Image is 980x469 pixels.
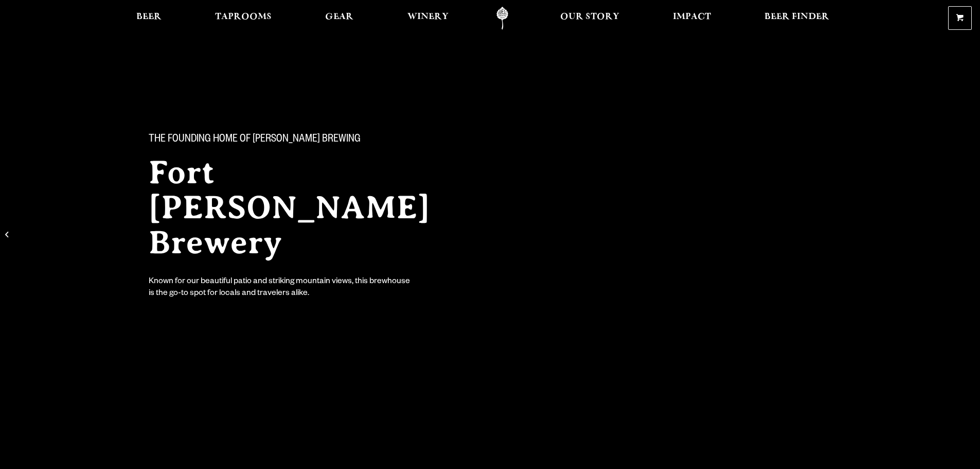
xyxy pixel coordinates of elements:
[673,13,711,21] span: Impact
[208,7,278,30] a: Taprooms
[764,13,829,21] span: Beer Finder
[554,7,626,30] a: Our Story
[215,13,272,21] span: Taprooms
[560,13,619,21] span: Our Story
[318,7,360,30] a: Gear
[325,13,353,21] span: Gear
[666,7,718,30] a: Impact
[149,133,361,147] span: The Founding Home of [PERSON_NAME] Brewing
[136,13,162,21] span: Beer
[407,13,449,21] span: Winery
[149,155,470,260] h2: Fort [PERSON_NAME] Brewery
[483,7,522,30] a: Odell Home
[130,7,168,30] a: Beer
[758,7,836,30] a: Beer Finder
[149,276,412,300] div: Known for our beautiful patio and striking mountain views, this brewhouse is the go-to spot for l...
[401,7,455,30] a: Winery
